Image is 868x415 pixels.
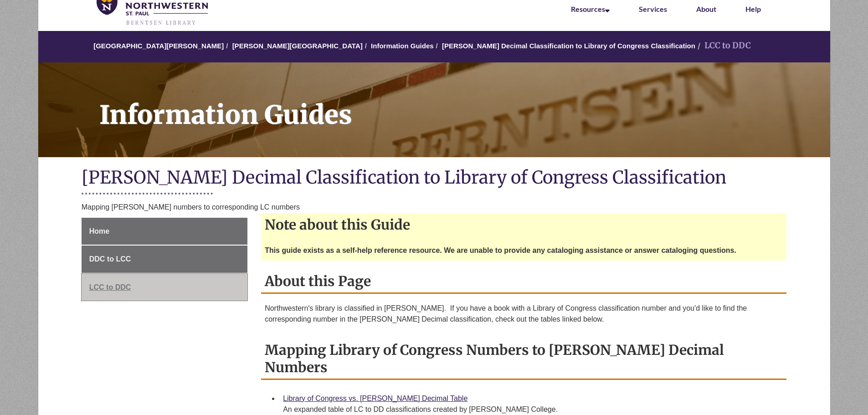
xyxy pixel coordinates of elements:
strong: This guide exists as a self-help reference resource. We are unable to provide any cataloging assi... [265,246,736,254]
div: Guide Page Menu [82,218,247,301]
li: LCC to DDC [695,39,751,52]
span: Home [89,227,109,235]
a: [PERSON_NAME] Decimal Classification to Library of Congress Classification [442,42,695,50]
a: [PERSON_NAME][GEOGRAPHIC_DATA] [232,42,363,50]
h1: Information Guides [89,62,830,145]
a: Help [745,5,761,13]
a: Home [82,218,247,245]
h2: Mapping Library of Congress Numbers to [PERSON_NAME] Decimal Numbers [261,338,786,380]
a: LCC to DDC [82,274,247,301]
a: Services [639,5,667,13]
a: DDC to LCC [82,246,247,273]
a: About [696,5,716,13]
a: Information Guides [38,62,830,157]
a: Information Guides [371,42,434,50]
span: DDC to LCC [89,255,131,263]
h1: [PERSON_NAME] Decimal Classification to Library of Congress Classification [82,166,787,190]
a: [GEOGRAPHIC_DATA][PERSON_NAME] [93,42,224,50]
span: LCC to DDC [89,283,131,291]
a: Resources [571,5,610,13]
div: An expanded table of LC to DD classifications created by [PERSON_NAME] College. [283,404,779,415]
a: Library of Congress vs. [PERSON_NAME] Decimal Table [283,395,467,402]
h2: Note about this Guide [261,213,786,236]
p: Northwestern's library is classified in [PERSON_NAME]. If you have a book with a Library of Congr... [265,303,783,325]
span: Mapping [PERSON_NAME] numbers to corresponding LC numbers [82,203,300,211]
h2: About this Page [261,270,786,294]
